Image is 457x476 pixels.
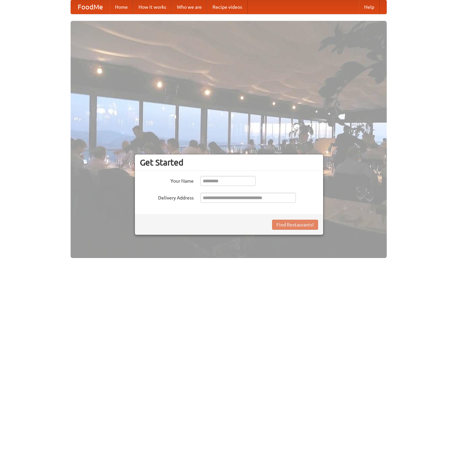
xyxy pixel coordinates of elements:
[133,0,172,14] a: How it works
[172,0,207,14] a: Who we are
[359,0,380,14] a: Help
[207,0,247,14] a: Recipe videos
[272,220,318,230] button: Find Restaurants!
[140,176,194,184] label: Your Name
[140,193,194,201] label: Delivery Address
[71,0,110,14] a: FoodMe
[140,157,318,168] h3: Get Started
[110,0,133,14] a: Home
